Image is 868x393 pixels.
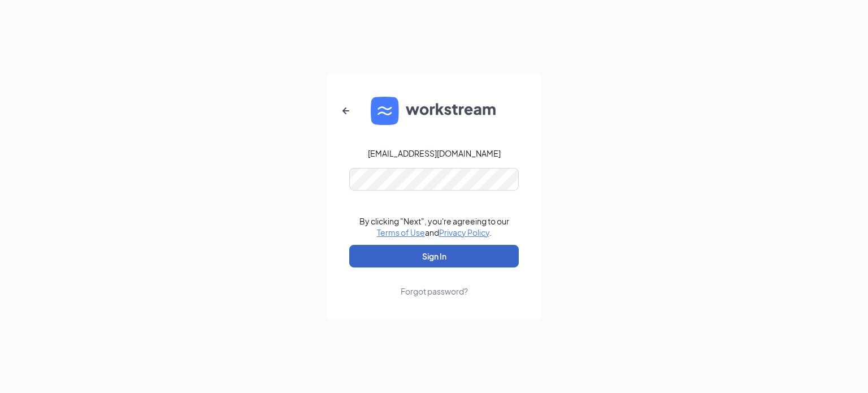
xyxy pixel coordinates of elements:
svg: ArrowLeftNew [339,104,353,118]
button: ArrowLeftNew [332,97,359,124]
a: Privacy Policy [439,227,489,237]
img: WS logo and Workstream text [371,97,497,125]
div: By clicking "Next", you're agreeing to our and . [359,215,509,238]
a: Forgot password? [401,267,468,297]
button: Sign In [349,245,519,267]
div: Forgot password? [401,286,468,297]
div: [EMAIL_ADDRESS][DOMAIN_NAME] [368,148,501,159]
a: Terms of Use [377,227,425,237]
